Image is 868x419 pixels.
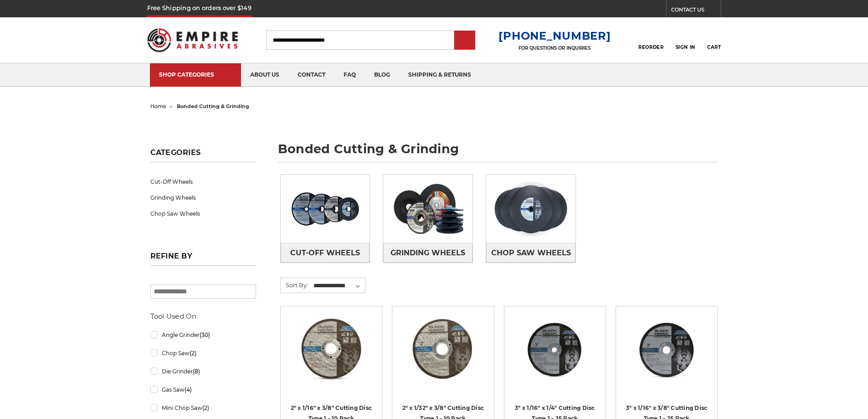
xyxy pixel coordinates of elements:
[486,175,575,243] img: Chop Saw Wheels
[147,22,238,58] img: Empire Abrasives
[334,63,365,87] a: faq
[511,313,599,401] a: 3” x .0625” x 1/4” Die Grinder Cut-Off Wheels by Black Hawk Abrasives
[406,313,479,386] img: 2" x 1/32" x 3/8" Cut Off Wheel
[383,175,473,243] img: Grinding Wheels
[202,404,209,411] span: (2)
[281,278,308,292] label: Sort By:
[498,45,611,51] p: FOR QUESTIONS OR INQUIRIES
[150,174,256,190] a: Cut-Off Wheels
[399,313,487,401] a: 2" x 1/32" x 3/8" Cut Off Wheel
[281,243,370,263] a: Cut-Off Wheels
[241,63,288,87] a: about us
[638,30,663,50] a: Reorder
[671,5,721,17] a: CONTACT US
[159,71,232,78] div: SHOP CATEGORIES
[281,175,370,243] img: Cut-Off Wheels
[150,148,256,162] h5: Categories
[390,245,465,261] span: Grinding Wheels
[287,313,375,401] a: 2" x 1/16" x 3/8" Cut Off Wheel
[150,327,256,343] a: Angle Grinder(30)
[200,331,210,338] span: (30)
[278,143,718,162] h1: bonded cutting & grinding
[707,44,721,50] span: Cart
[150,252,256,266] h5: Refine by
[456,31,474,50] input: Submit
[150,206,256,222] a: Chop Saw Wheels
[519,313,591,386] img: 3” x .0625” x 1/4” Die Grinder Cut-Off Wheels by Black Hawk Abrasives
[150,382,256,398] a: Gas Saw(4)
[288,63,334,87] a: contact
[399,63,480,87] a: shipping & returns
[150,103,166,109] a: home
[185,386,192,393] span: (4)
[150,190,256,206] a: Grinding Wheels
[295,313,368,386] img: 2" x 1/16" x 3/8" Cut Off Wheel
[150,363,256,379] a: Die Grinder(8)
[676,44,695,50] span: Sign In
[622,313,711,401] a: 3" x 1/16" x 3/8" Cutting Disc
[150,400,256,416] a: Mini Chop Saw(2)
[707,30,721,50] a: Cart
[193,368,200,375] span: (8)
[498,29,611,42] a: [PHONE_NUMBER]
[177,103,249,109] span: bonded cutting & grinding
[630,313,703,386] img: 3" x 1/16" x 3/8" Cutting Disc
[290,245,360,261] span: Cut-Off Wheels
[150,311,256,322] h5: Tool Used On
[486,243,575,263] a: Chop Saw Wheels
[491,245,571,261] span: Chop Saw Wheels
[312,279,365,293] select: Sort By:
[638,44,663,50] span: Reorder
[383,243,473,263] a: Grinding Wheels
[150,345,256,361] a: Chop Saw(2)
[365,63,399,87] a: blog
[190,350,196,357] span: (2)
